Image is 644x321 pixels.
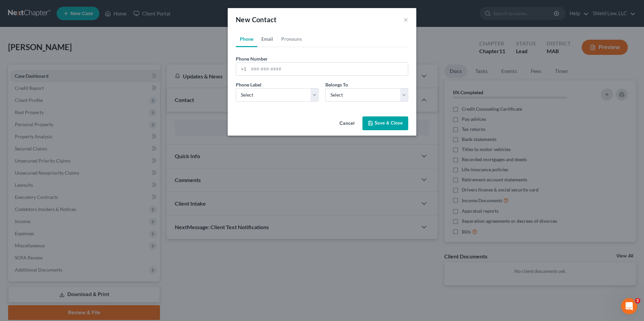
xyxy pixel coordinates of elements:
span: New Contact [236,15,277,24]
button: × [404,15,408,24]
button: Save & Close [362,116,408,131]
span: Belongs To [325,82,348,87]
input: ###-###-#### [249,63,408,75]
a: Phone [236,31,257,47]
a: Email [257,31,277,47]
span: 2 [635,298,640,304]
span: Phone Label [236,82,261,87]
iframe: Intercom live chat [621,298,637,314]
a: Pronouns [277,31,306,47]
span: Phone Number [236,56,268,62]
div: +1 [236,63,249,75]
button: Cancel [334,117,360,131]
